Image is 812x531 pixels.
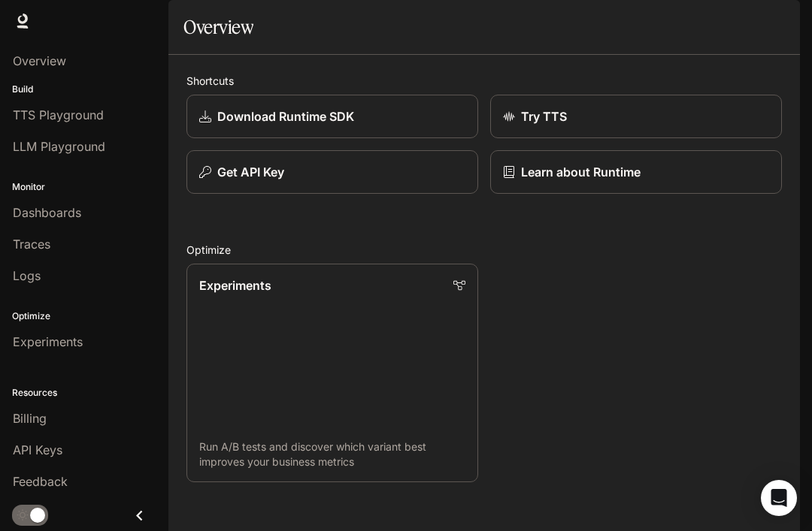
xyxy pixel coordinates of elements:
a: Download Runtime SDK [186,95,478,138]
div: Open Intercom Messenger [761,480,797,516]
h2: Shortcuts [186,73,782,89]
p: Experiments [199,276,271,294]
p: Download Runtime SDK [217,107,354,125]
a: Try TTS [490,95,782,138]
p: Try TTS [521,107,567,125]
button: Get API Key [186,150,478,194]
p: Run A/B tests and discover which variant best improves your business metrics [199,439,465,469]
p: Learn about Runtime [521,163,641,181]
h2: Optimize [186,242,782,258]
p: Get API Key [217,163,284,181]
a: ExperimentsRun A/B tests and discover which variant best improves your business metrics [186,264,478,482]
h1: Overview [183,12,253,42]
a: Learn about Runtime [490,150,782,194]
